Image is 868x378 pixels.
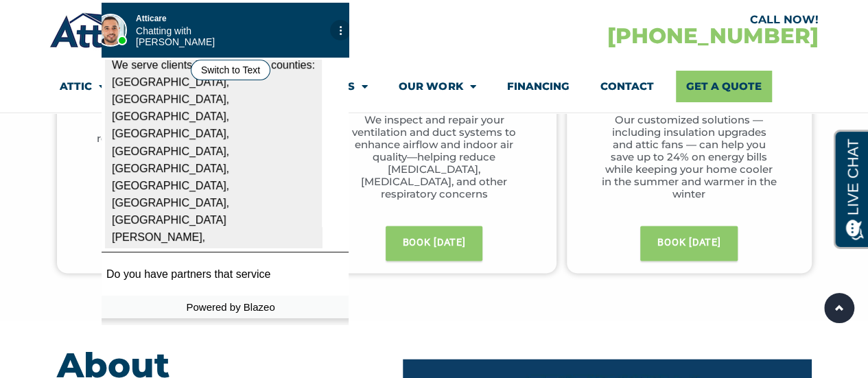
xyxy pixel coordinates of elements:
[640,226,738,261] a: BOOK [DATE]
[506,71,569,102] a: Financing
[60,71,105,102] a: Attic
[163,2,355,57] div: Atticare
[34,23,144,45] p: Chatting with [PERSON_NAME]
[60,71,808,102] nav: Menu
[34,12,144,45] div: Move
[386,226,483,261] a: BOOK [DATE]
[434,14,818,25] div: CALL NOW!
[34,12,144,21] h1: Atticare
[657,233,720,253] span: BOOK [DATE]
[5,259,255,285] textarea: Type your response and press Return or Send
[89,58,169,78] button: Switch to Text
[346,114,522,200] p: We inspect and repair your ventilation and duct systems to enhance airflow and indoor air quality...
[34,11,110,28] span: Opens a chat window
[600,71,653,102] a: Contact
[399,71,476,102] a: Our Work
[228,18,249,38] div: Action Menu
[403,233,466,253] span: BOOK [DATE]
[91,95,268,157] p: We seal entry points, eliminate infestations, and thoroughly clean contaminated areas — removing ...
[601,114,777,200] p: Our customized solutions — including insulation upgrades and attic fans — can help you save up to...
[102,2,349,325] iframe: Chat Window
[676,71,772,102] a: Get A Quote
